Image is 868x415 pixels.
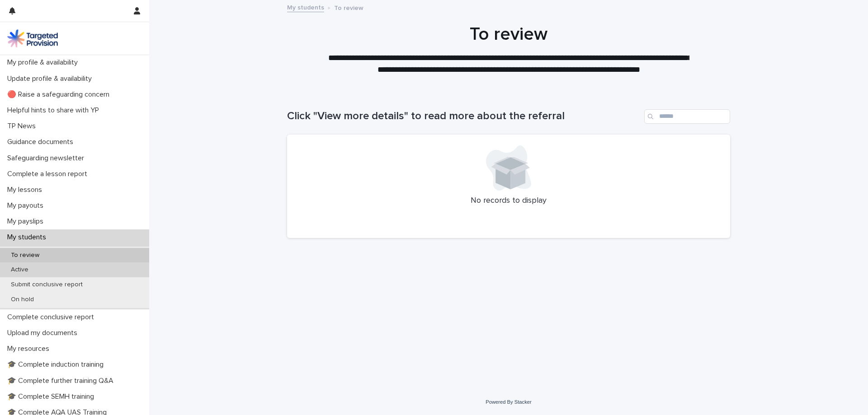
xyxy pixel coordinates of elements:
[287,110,641,123] h1: Click "View more details" to read more about the referral
[4,392,101,401] p: 🎓 Complete SEMH training
[4,313,101,322] p: Complete conclusive report
[4,90,117,99] p: 🔴 Raise a safeguarding concern
[4,345,57,353] p: My resources
[644,109,730,124] input: Search
[7,29,58,47] img: M5nRWzHhSzIhMunXDL62
[4,138,80,146] p: Guidance documents
[4,122,43,131] p: TP News
[4,217,51,226] p: My payslips
[4,266,36,274] p: Active
[298,196,719,206] p: No records to display
[4,377,121,385] p: 🎓 Complete further training Q&A
[4,201,51,210] p: My payouts
[4,154,91,163] p: Safeguarding newsletter
[4,170,94,178] p: Complete a lesson report
[4,281,90,289] p: Submit conclusive report
[4,360,111,369] p: 🎓 Complete induction training
[4,106,106,115] p: Helpful hints to share with YP
[4,252,47,259] p: To review
[287,2,324,12] a: My students
[287,23,730,45] h1: To review
[4,58,85,67] p: My profile & availability
[4,233,53,242] p: My students
[4,186,49,194] p: My lessons
[4,296,41,303] p: On hold
[4,329,85,337] p: Upload my documents
[486,399,531,405] a: Powered By Stacker
[4,75,99,83] p: Update profile & availability
[334,2,363,12] p: To review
